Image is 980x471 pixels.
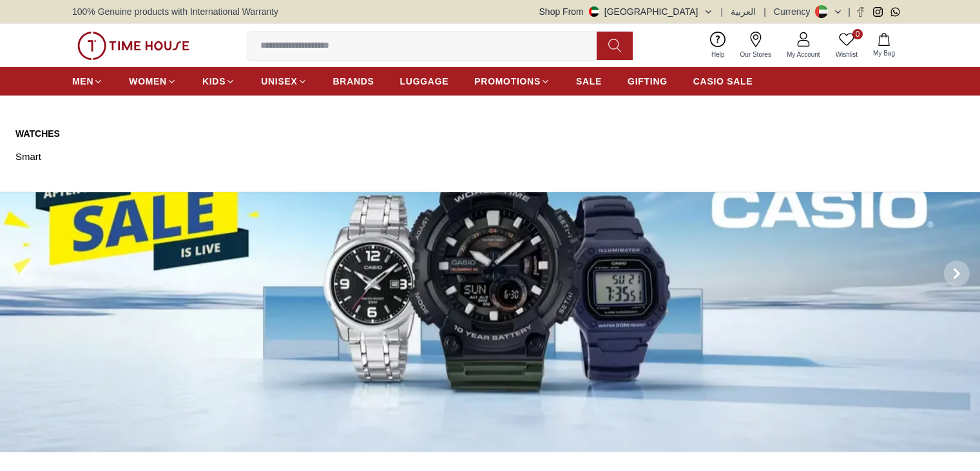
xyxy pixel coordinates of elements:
[628,70,668,93] a: GIFTING
[693,70,753,93] a: CASIO SALE
[852,29,863,39] span: 0
[828,29,865,62] a: 0Wishlist
[72,5,278,18] span: 100% Genuine products with International Warranty
[706,50,730,59] span: Help
[400,75,449,88] span: LUGGAGE
[261,70,307,93] a: UNISEX
[721,5,724,18] span: |
[628,75,668,88] span: GIFTING
[856,7,865,17] a: Facebook
[733,29,779,62] a: Our Stores
[474,75,541,88] span: PROMOTIONS
[782,50,825,59] span: My Account
[890,7,900,17] a: Whatsapp
[873,7,883,17] a: Instagram
[848,5,850,18] span: |
[704,29,733,62] a: Help
[576,70,602,93] a: SALE
[539,5,713,18] button: Shop From[GEOGRAPHIC_DATA]
[333,70,374,93] a: BRANDS
[129,70,177,93] a: WOMEN
[202,75,226,88] span: KIDS
[15,127,138,140] a: Watches
[693,75,753,88] span: CASIO SALE
[589,6,599,17] img: United Arab Emirates
[333,75,374,88] span: BRANDS
[731,5,756,18] button: العربية
[735,50,776,59] span: Our Stores
[764,5,766,18] span: |
[865,30,903,61] button: My Bag
[774,5,816,18] div: Currency
[72,70,103,93] a: MEN
[576,75,602,88] span: SALE
[77,32,189,60] img: ...
[202,70,235,93] a: KIDS
[831,50,863,59] span: Wishlist
[15,148,138,166] a: Smart
[868,48,900,58] span: My Bag
[474,70,550,93] a: PROMOTIONS
[129,75,167,88] span: WOMEN
[72,75,93,88] span: MEN
[261,75,297,88] span: UNISEX
[400,70,449,93] a: LUGGAGE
